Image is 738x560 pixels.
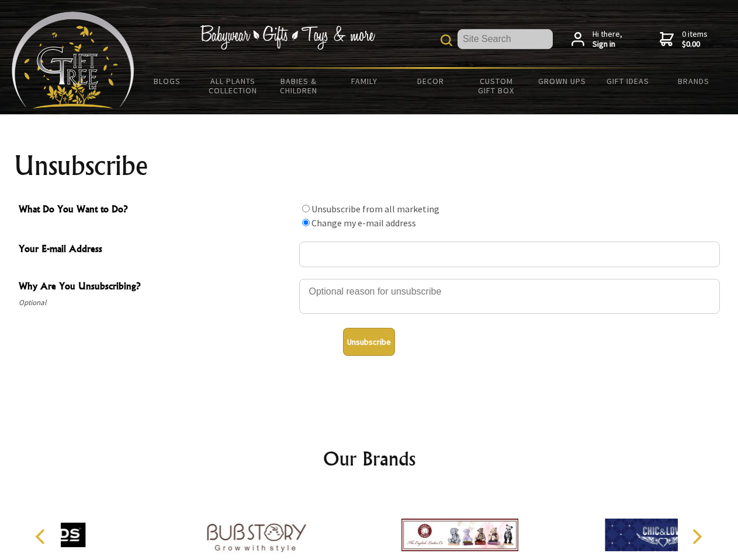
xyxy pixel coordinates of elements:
a: Decor [397,69,463,93]
img: Babyware - Gifts - Toys and more... [12,12,134,108]
span: What Do You Want to Do? [19,202,293,219]
h1: Unsubscribe [14,152,725,180]
textarea: Why Are You Unsubscribing? [299,279,720,314]
button: Previous [29,524,55,549]
a: Brands [661,69,727,93]
a: Gift Ideas [595,69,661,93]
label: Unsubscribe from all marketing [311,203,439,215]
img: Babywear - Gifts - Toys & more [200,25,375,50]
a: BLOGS [134,69,200,93]
strong: Sign in [593,39,622,50]
span: 0 items [682,29,708,50]
span: Why Are You Unsubscribing? [19,279,293,296]
input: What Do You Want to Do? [302,205,310,212]
span: Your E-mail Address [19,242,293,258]
a: All Plants Collection [200,69,266,103]
a: Hi there,Sign in [571,29,622,50]
input: What Do You Want to Do? [302,219,310,226]
strong: $0.00 [682,39,708,50]
input: Site Search [458,29,553,49]
input: Your E-mail Address [299,242,720,267]
a: Babies & Children [266,69,332,103]
span: Optional [19,296,293,310]
span: Hi there, [593,29,622,50]
a: Family [332,69,398,93]
a: Custom Gift Box [463,69,529,103]
label: Change my e-mail address [311,217,416,229]
button: Next [684,524,709,549]
h2: Our Brands [23,444,715,473]
a: 0 items$0.00 [660,29,708,50]
a: Grown Ups [529,69,595,93]
button: Unsubscribe [343,328,395,356]
img: product search [441,34,452,46]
